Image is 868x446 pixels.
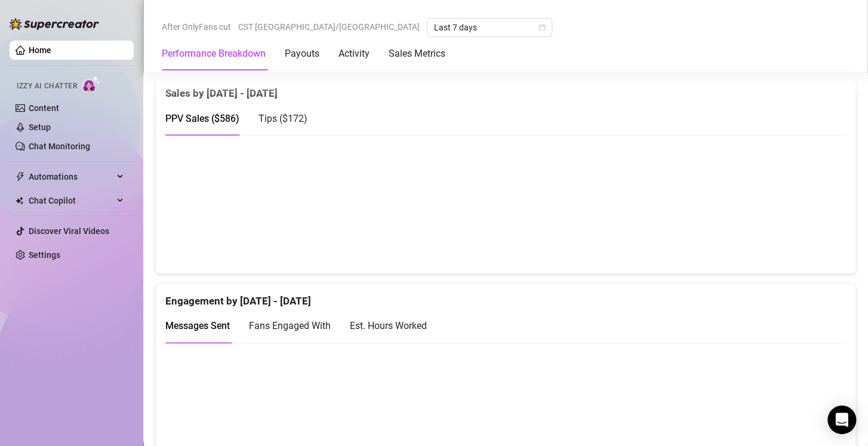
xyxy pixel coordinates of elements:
img: AI Chatter [82,76,100,93]
span: CST [GEOGRAPHIC_DATA]/[GEOGRAPHIC_DATA] [238,18,420,36]
span: calendar [538,24,546,31]
a: Discover Viral Videos [29,226,109,236]
div: Payouts [285,47,319,61]
div: Activity [338,47,370,61]
a: Home [29,45,51,55]
a: Content [29,103,59,113]
span: Izzy AI Chatter [17,81,77,92]
a: Chat Monitoring [29,142,90,151]
div: Sales Metrics [389,47,445,61]
img: Chat Copilot [16,196,23,205]
img: logo-BBDzfeDw.svg [10,18,99,30]
span: After OnlyFans cut [162,18,231,36]
div: Sales by [DATE] - [DATE] [165,76,846,101]
span: PPV Sales ( $586 ) [165,113,239,124]
span: thunderbolt [16,172,25,182]
div: Engagement by [DATE] - [DATE] [165,284,846,309]
div: Performance Breakdown [162,47,266,61]
div: Open Intercom Messenger [827,405,856,434]
span: Chat Copilot [29,191,113,210]
span: Fans Engaged With [249,320,331,331]
div: Est. Hours Worked [350,318,427,333]
a: Settings [29,250,60,260]
span: Automations [29,167,113,186]
span: Messages Sent [165,320,230,331]
span: Tips ( $172 ) [258,113,307,124]
span: Last 7 days [434,19,545,36]
a: Setup [29,122,51,132]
